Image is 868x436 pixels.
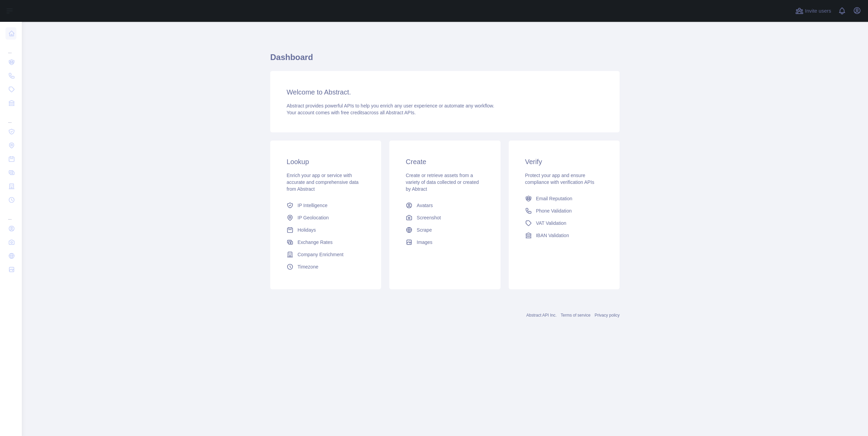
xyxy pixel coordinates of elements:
h3: Verify [525,157,603,166]
span: Scrape [417,227,432,233]
a: Avatars [403,199,487,212]
div: ... [5,111,16,124]
span: Screenshot [417,214,441,221]
a: Privacy policy [595,313,620,318]
a: Abstract API Inc. [526,313,557,318]
span: free credits [341,110,364,115]
a: Holidays [284,224,367,236]
button: Invite users [794,5,833,16]
a: Exchange Rates [284,236,367,248]
a: IBAN Validation [522,229,606,242]
h3: Create [406,157,484,166]
a: Phone Validation [522,205,606,217]
span: Phone Validation [536,207,572,214]
span: Your account comes with across all Abstract APIs. [287,110,416,115]
span: Holidays [298,227,316,233]
a: Scrape [403,224,487,236]
span: Abstract provides powerful APIs to help you enrich any user experience or automate any workflow. [287,103,494,108]
span: IBAN Validation [536,232,569,239]
div: ... [5,41,16,55]
a: IP Intelligence [284,199,367,212]
h3: Lookup [287,157,365,166]
span: Exchange Rates [298,239,333,246]
a: Email Reputation [522,192,606,205]
a: Timezone [284,261,367,273]
span: Avatars [417,202,433,209]
div: ... [5,207,16,221]
span: Create or retrieve assets from a variety of data collected or created by Abtract [406,173,479,192]
h1: Dashboard [270,52,620,68]
a: Screenshot [403,212,487,224]
a: Terms of service [561,313,590,318]
h3: Welcome to Abstract. [287,87,603,97]
span: Enrich your app or service with accurate and comprehensive data from Abstract [287,173,359,192]
a: Images [403,236,487,248]
span: Invite users [805,7,831,15]
span: Protect your app and ensure compliance with verification APIs [525,173,594,185]
a: IP Geolocation [284,212,367,224]
span: VAT Validation [536,220,566,227]
span: Email Reputation [536,195,573,202]
span: IP Intelligence [298,202,328,209]
span: Company Enrichment [298,251,344,258]
span: Images [417,239,432,246]
span: Timezone [298,263,318,270]
span: IP Geolocation [298,214,329,221]
a: Company Enrichment [284,248,367,261]
a: VAT Validation [522,217,606,229]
